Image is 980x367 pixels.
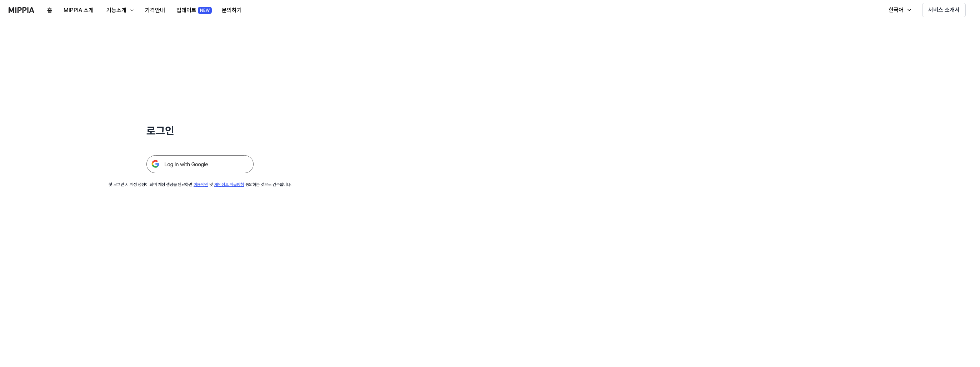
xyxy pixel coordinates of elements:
[171,0,216,20] a: 업데이트NEW
[194,182,208,187] a: 이용약관
[146,155,254,173] img: 구글 로그인 버튼
[58,3,99,18] button: MIPPIA 소개
[99,3,139,18] button: 기능소개
[881,3,916,17] button: 한국어
[9,7,34,13] img: logo
[41,3,58,18] button: 홈
[922,3,966,17] button: 서비스 소개서
[214,182,244,187] a: 개인정보 취급방침
[146,123,254,138] h1: 로그인
[171,3,216,18] button: 업데이트NEW
[139,3,171,18] button: 가격안내
[109,182,291,188] div: 첫 로그인 시 계정 생성이 되며 계정 생성을 완료하면 및 동의하는 것으로 간주합니다.
[887,6,905,14] div: 한국어
[198,7,212,14] div: NEW
[216,3,247,18] button: 문의하기
[105,6,128,15] div: 기능소개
